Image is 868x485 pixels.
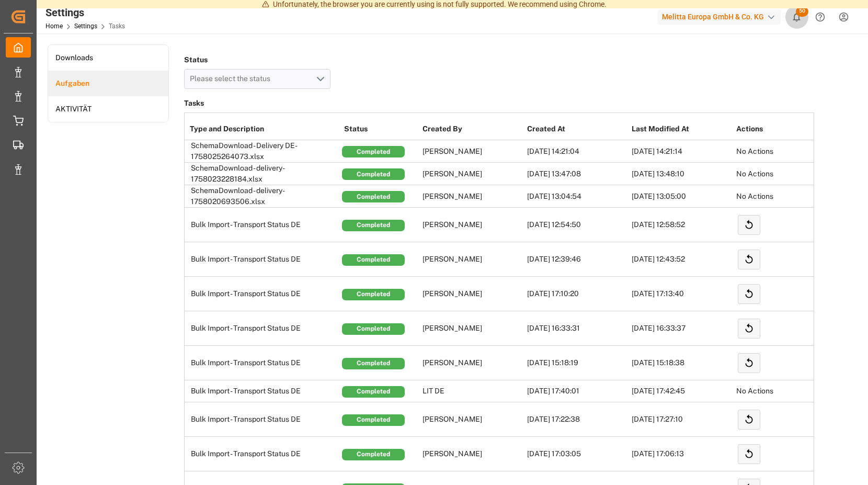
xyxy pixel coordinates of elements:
[420,242,524,277] td: [PERSON_NAME]
[736,170,773,178] span: No Actions
[629,242,734,277] td: [DATE] 12:43:52
[736,387,773,395] span: No Actions
[342,220,405,231] div: Completed
[185,163,341,185] td: SchemaDownload - delivery-1758023228184.xlsx
[420,437,524,471] td: [PERSON_NAME]
[342,146,405,157] div: Completed
[342,386,405,398] div: Completed
[736,147,773,155] span: No Actions
[184,69,330,89] button: open menu
[734,118,838,140] th: Actions
[185,346,341,380] td: Bulk Import - Transport Status DE
[190,74,276,83] span: Please select the status
[185,242,341,277] td: Bulk Import - Transport Status DE
[185,402,341,437] td: Bulk Import - Transport Status DE
[185,208,341,242] td: Bulk Import - Transport Status DE
[629,118,734,140] th: Last Modified At
[420,380,524,402] td: LIT DE
[796,6,808,17] span: 50
[48,45,168,71] a: Downloads
[45,22,63,30] a: Home
[184,96,814,111] h3: Tasks
[524,242,629,277] td: [DATE] 12:39:46
[524,346,629,380] td: [DATE] 15:18:19
[785,5,808,29] button: show 50 new notifications
[185,311,341,346] td: Bulk Import - Transport Status DE
[808,5,832,29] button: Help Center
[420,163,524,185] td: [PERSON_NAME]
[629,346,734,380] td: [DATE] 15:18:38
[185,277,341,311] td: Bulk Import - Transport Status DE
[524,277,629,311] td: [DATE] 17:10:20
[342,168,405,180] div: Completed
[342,289,405,300] div: Completed
[420,208,524,242] td: [PERSON_NAME]
[185,437,341,471] td: Bulk Import - Transport Status DE
[524,208,629,242] td: [DATE] 12:54:50
[420,402,524,437] td: [PERSON_NAME]
[736,192,773,200] span: No Actions
[48,96,168,122] a: AKTIVITÄT
[629,208,734,242] td: [DATE] 12:58:52
[629,437,734,471] td: [DATE] 17:06:13
[420,118,524,140] th: Created By
[629,402,734,437] td: [DATE] 17:27:10
[74,22,97,30] a: Settings
[342,414,405,426] div: Completed
[45,5,125,20] div: Settings
[184,52,330,67] h4: Status
[524,118,629,140] th: Created At
[48,71,168,96] a: Aufgaben
[185,380,341,402] td: Bulk Import - Transport Status DE
[524,380,629,402] td: [DATE] 17:40:01
[524,185,629,208] td: [DATE] 13:04:54
[629,163,734,185] td: [DATE] 13:48:10
[341,118,420,140] th: Status
[342,191,405,202] div: Completed
[185,118,341,140] th: Type and Description
[629,380,734,402] td: [DATE] 17:42:45
[420,140,524,163] td: [PERSON_NAME]
[524,311,629,346] td: [DATE] 16:33:31
[420,277,524,311] td: [PERSON_NAME]
[524,163,629,185] td: [DATE] 13:47:08
[342,254,405,266] div: Completed
[658,9,781,25] div: Melitta Europa GmbH & Co. KG
[185,140,341,163] td: SchemaDownload - Delivery DE-1758025264073.xlsx
[342,323,405,335] div: Completed
[629,277,734,311] td: [DATE] 17:13:40
[185,185,341,208] td: SchemaDownload - delivery-1758020693506.xlsx
[342,449,405,460] div: Completed
[342,358,405,369] div: Completed
[629,185,734,208] td: [DATE] 13:05:00
[420,346,524,380] td: [PERSON_NAME]
[420,311,524,346] td: [PERSON_NAME]
[524,402,629,437] td: [DATE] 17:22:38
[658,7,785,27] button: Melitta Europa GmbH & Co. KG
[524,437,629,471] td: [DATE] 17:03:05
[629,311,734,346] td: [DATE] 16:33:37
[629,140,734,163] td: [DATE] 14:21:14
[524,140,629,163] td: [DATE] 14:21:04
[420,185,524,208] td: [PERSON_NAME]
